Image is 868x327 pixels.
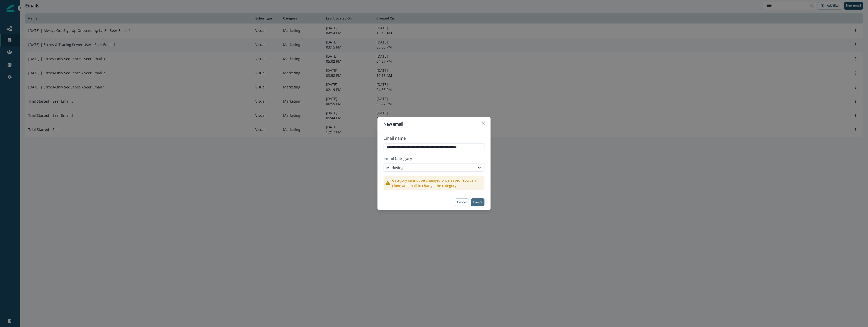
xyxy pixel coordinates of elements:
[392,178,482,188] p: Category cannot be changed once saved. You can clone an email to change the category
[457,200,467,204] p: Cancel
[455,198,469,206] button: Cancel
[479,119,487,127] button: Close
[471,198,484,206] button: Create
[384,153,484,164] p: Email Category
[384,135,406,141] p: Email name
[473,200,482,204] p: Create
[384,121,403,127] p: New email
[386,165,473,170] div: Marketing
